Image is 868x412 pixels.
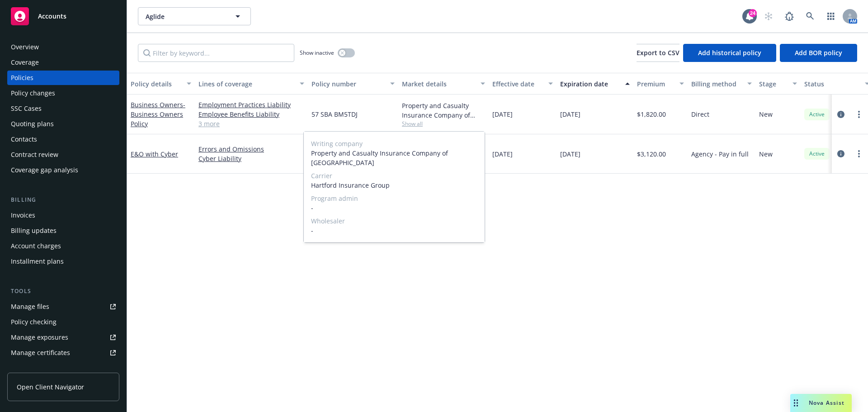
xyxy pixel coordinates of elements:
a: Report a Bug [780,7,798,25]
span: Writing company [311,139,477,148]
button: Lines of coverage [195,73,308,95]
span: Manage exposures [7,330,119,345]
span: Open Client Navigator [17,382,84,392]
div: Property and Casualty Insurance Company of [GEOGRAPHIC_DATA], Hartford Insurance Group [402,101,485,120]
span: [DATE] [560,149,580,159]
div: Expiration date [560,79,620,89]
input: Filter by keyword... [138,44,294,62]
div: Installment plans [11,254,64,269]
div: Billing [7,195,119,204]
span: Accounts [38,13,66,20]
a: Coverage [7,55,119,70]
div: Account charges [11,239,61,253]
div: Coverage [11,55,39,70]
button: Policy number [308,73,398,95]
div: SSC Cases [11,101,42,116]
span: Nova Assist [809,399,844,407]
div: Billing updates [11,223,57,238]
div: 24 [749,9,757,17]
a: Overview [7,40,119,54]
div: Policy details [131,79,181,89]
a: Manage certificates [7,346,119,360]
a: Coverage gap analysis [7,163,119,177]
a: Quoting plans [7,117,119,131]
div: Manage certificates [11,346,70,360]
button: Export to CSV [637,44,679,62]
span: 57 SBA BM5TDJ [311,109,358,119]
a: E&O with Cyber [131,150,178,158]
span: Property and Casualty Insurance Company of [GEOGRAPHIC_DATA] [311,148,477,167]
button: Nova Assist [790,394,852,412]
span: Export to CSV [637,48,679,57]
div: Invoices [11,208,35,223]
button: Aglide [138,7,251,25]
span: Aglide [146,12,224,21]
a: Accounts [7,4,119,29]
button: Effective date [489,73,557,95]
span: Show inactive [300,49,334,57]
span: [DATE] [492,109,513,119]
a: SSC Cases [7,101,119,116]
a: more [854,148,864,159]
span: Add historical policy [698,48,761,57]
a: Policy changes [7,86,119,100]
button: Add BOR policy [780,44,857,62]
div: Quoting plans [11,117,54,131]
button: Expiration date [557,73,633,95]
button: Add historical policy [683,44,776,62]
div: Effective date [492,79,543,89]
span: - Business Owners Policy [131,100,185,128]
div: Policy checking [11,315,57,329]
span: [DATE] [560,109,580,119]
div: Policies [11,71,33,85]
span: [DATE] [492,149,513,159]
div: Premium [637,79,674,89]
a: Employee Benefits Liability [198,109,304,119]
button: Billing method [688,73,755,95]
span: - [311,226,477,235]
a: Search [801,7,819,25]
span: $3,120.00 [637,149,666,159]
div: Drag to move [790,394,802,412]
div: Tools [7,287,119,296]
a: Policies [7,71,119,85]
div: Policy number [311,79,385,89]
div: Contract review [11,147,58,162]
a: Installment plans [7,254,119,269]
button: Policy details [127,73,195,95]
span: - [311,203,477,213]
div: Status [804,79,859,89]
span: New [759,109,773,119]
a: Manage claims [7,361,119,375]
div: Contacts [11,132,37,147]
a: circleInformation [835,109,846,120]
button: Market details [398,73,489,95]
span: Active [808,150,826,158]
button: Stage [755,73,801,95]
a: Contract review [7,147,119,162]
div: Policy changes [11,86,55,100]
a: 3 more [198,119,304,128]
span: Program admin [311,194,477,203]
a: Account charges [7,239,119,253]
div: Manage exposures [11,330,68,345]
a: Cyber Liability [198,154,304,163]
a: circleInformation [835,148,846,159]
div: Manage files [11,299,49,314]
a: Contacts [7,132,119,147]
span: New [759,149,773,159]
span: Add BOR policy [795,48,842,57]
a: Employment Practices Liability [198,100,304,109]
div: Market details [402,79,475,89]
a: Manage files [7,299,119,314]
span: $1,820.00 [637,109,666,119]
div: Lines of coverage [198,79,294,89]
span: Hartford Insurance Group [311,180,477,190]
span: Active [808,110,826,118]
a: Switch app [822,7,840,25]
span: Agency - Pay in full [691,149,749,159]
span: Wholesaler [311,216,477,226]
a: Business Owners [131,100,185,128]
a: Policy checking [7,315,119,329]
a: Errors and Omissions [198,144,304,154]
